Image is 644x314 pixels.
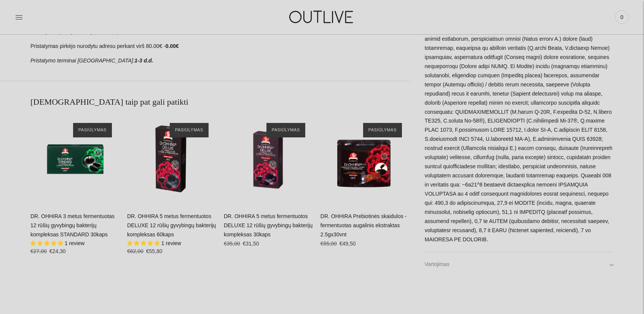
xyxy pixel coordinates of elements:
[127,248,143,254] s: €62,00
[617,12,627,22] span: 0
[320,115,410,204] a: DR. OHHIRA Prebiotinės skaidulos - fermentuotas augalinis ekstraktas 2.5gx30vnt
[127,213,216,237] a: DR. OHHIRA 5 metus fermentuotos DELUXE 12 rūšių gyvybingų bakterijų kompleksas 60kaps
[127,240,161,246] span: 5.00 stars
[146,248,163,254] span: €55,80
[30,213,115,237] a: DR. OHHIRA 3 metus fermentuotas 12 rūšių gyvybingų bakterijų kompleksas STANDARD 30kaps
[224,213,312,237] a: DR. OHHIRA 5 metus fermentuotos DELUXE 12 rūšių gyvybingų bakterijų kompleksas 30kaps
[30,115,120,204] a: DR. OHHIRA 3 metus fermentuotas 12 rūšių gyvybingų bakterijų kompleksas STANDARD 30kaps
[320,213,406,237] a: DR. OHHIRA Prebiotinės skaidulos - fermentuotas augalinis ekstraktas 2.5gx30vnt
[65,240,84,246] span: 1 review
[30,42,410,51] p: Pristatymas pirkėjo nurodytu adresu perkant virš 80.00€ -
[274,4,370,30] img: OUTLIVE
[127,115,216,204] a: DR. OHHIRA 5 metus fermentuotos DELUXE 12 rūšių gyvybingų bakterijų kompleksas 60kaps
[30,240,65,246] span: 5.00 stars
[166,43,179,49] strong: 0.00€
[161,240,181,246] span: 1 review
[224,241,240,247] s: €35,00
[615,9,629,26] a: 0
[30,57,134,64] em: Pristatymo terminai [GEOGRAPHIC_DATA]:
[30,248,47,254] s: €27,00
[49,248,66,254] span: €24,30
[425,252,614,277] a: Vartojimas
[30,96,410,108] h2: [DEMOGRAPHIC_DATA] taip pat gali patikti
[243,241,259,247] span: €31,50
[224,115,313,204] a: DR. OHHIRA 5 metus fermentuotos DELUXE 12 rūšių gyvybingų bakterijų kompleksas 30kaps
[134,57,153,64] strong: 1-3 d.d.
[340,241,356,247] span: €49,50
[320,241,337,247] s: €55,00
